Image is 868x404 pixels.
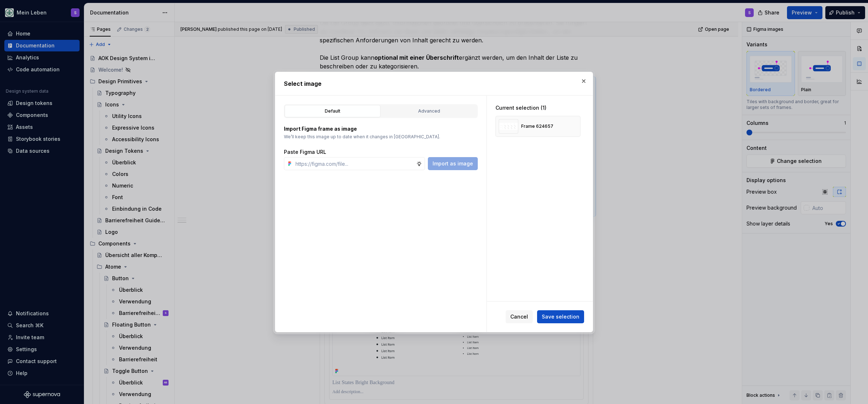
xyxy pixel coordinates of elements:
p: Import Figma frame as image [284,125,478,132]
input: https://figma.com/file... [293,157,416,170]
span: Cancel [510,313,528,320]
div: Advanced [384,108,475,115]
span: Save selection [542,313,579,320]
button: Save selection [537,310,584,323]
div: Current selection (1) [495,104,580,111]
h2: Select image [284,79,584,88]
label: Paste Figma URL [284,148,326,156]
p: We’ll keep this image up to date when it changes in [GEOGRAPHIC_DATA]. [284,134,478,140]
div: Default [287,108,378,115]
div: Frame 624657 [521,123,553,129]
button: Cancel [506,310,533,323]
